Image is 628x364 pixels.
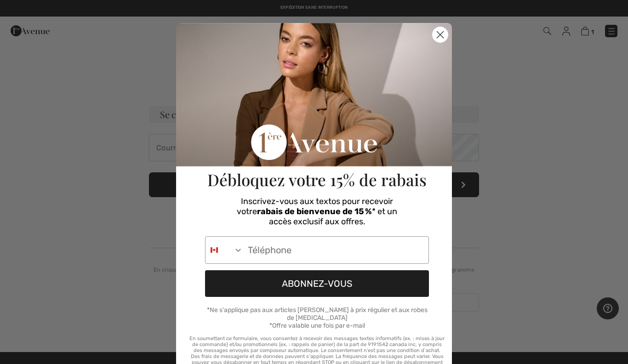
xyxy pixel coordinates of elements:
[207,169,427,190] span: Débloquez votre 15% de rabais
[243,237,428,263] input: Téléphone
[269,322,365,330] span: *Offre valable une fois par e-mail
[257,206,372,216] span: rabais de bienvenue de 15 %
[237,196,397,227] span: Inscrivez-vous aux textos pour recevoir votre * et un accès exclusif aux offres.
[211,246,218,254] img: Canada
[432,27,448,43] button: Close dialog
[207,306,428,322] span: *Ne s'applique pas aux articles [PERSON_NAME] à prix régulier et aux robes de [MEDICAL_DATA]
[206,237,243,263] button: Search Countries
[205,270,429,297] button: ABONNEZ-VOUS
